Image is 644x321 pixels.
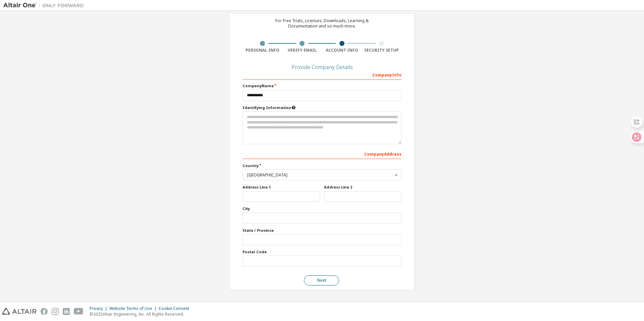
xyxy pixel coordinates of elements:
label: Postal Code [243,249,401,255]
div: Provide Company Details [243,65,401,69]
div: [GEOGRAPHIC_DATA] [247,173,393,177]
p: © 2025 Altair Engineering, Inc. All Rights Reserved. [90,311,193,317]
img: youtube.svg [74,308,84,315]
div: For Free Trials, Licenses, Downloads, Learning & Documentation and so much more. [275,18,369,29]
div: Company Address [243,148,401,159]
label: City [243,206,401,211]
label: Address Line 1 [243,184,320,190]
div: Company Info [243,69,401,80]
div: Personal Info [243,48,282,53]
div: Verify Email [282,48,322,53]
label: Country [243,163,401,168]
label: Address Line 2 [324,184,401,190]
div: Cookie Consent [159,306,193,311]
img: Altair One [3,2,87,9]
img: altair_logo.svg [2,308,37,315]
button: Next [304,275,339,285]
div: Privacy [90,306,109,311]
label: Company Name [243,83,401,89]
div: Account Info [322,48,362,53]
img: instagram.svg [52,308,59,315]
label: State / Province [243,228,401,233]
div: Security Setup [362,48,402,53]
label: Please provide any information that will help our support team identify your company. Email and n... [243,105,401,110]
div: Website Terms of Use [109,306,159,311]
img: facebook.svg [41,308,48,315]
div: Create an Altair One Account [268,6,376,14]
img: linkedin.svg [63,308,70,315]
